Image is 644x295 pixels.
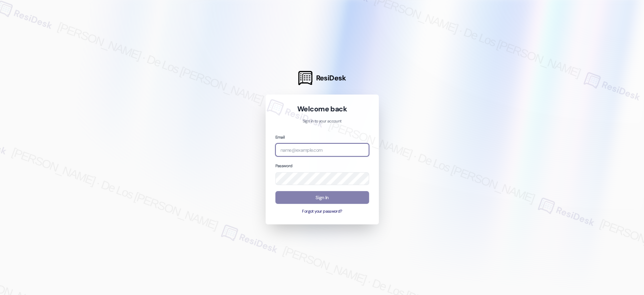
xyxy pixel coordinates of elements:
[275,104,369,114] h1: Welcome back
[275,209,369,215] button: Forgot your password?
[275,118,369,124] p: Sign in to your account
[275,191,369,204] button: Sign In
[275,163,293,169] label: Password
[275,135,285,140] label: Email
[316,73,346,83] span: ResiDesk
[298,71,312,85] img: ResiDesk Logo
[275,143,369,156] input: name@example.com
